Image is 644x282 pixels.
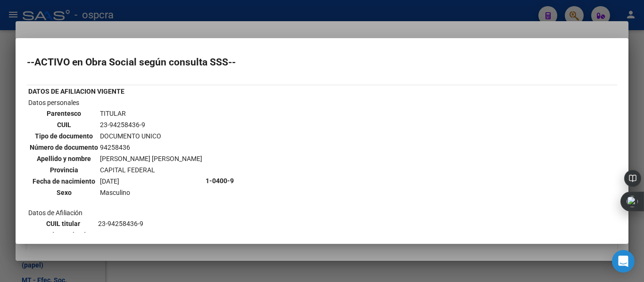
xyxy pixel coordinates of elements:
th: Apellido y nombre [29,153,99,164]
td: [DATE] [99,176,203,186]
td: 30-60229148-7 [98,230,185,240]
th: Parentesco [29,108,99,119]
b: DATOS DE AFILIACION VIGENTE [28,88,124,95]
th: Tipo de documento [29,131,99,141]
td: Datos personales Datos de Afiliación [28,97,204,264]
td: DOCUMENTO UNICO [99,131,203,141]
td: [PERSON_NAME] [PERSON_NAME] [99,153,203,164]
td: 23-94258436-9 [99,120,203,130]
div: Open Intercom Messenger [612,250,635,273]
th: CUIT de empleador [29,230,97,240]
b: 1-0400-9 [206,177,234,185]
th: Provincia [29,165,99,175]
td: TITULAR [99,108,203,119]
td: 23-94258436-9 [98,218,185,229]
h2: --ACTIVO en Obra Social según consulta SSS-- [27,57,617,67]
th: CUIL [29,120,99,130]
th: Sexo [29,187,99,198]
th: Fecha de nacimiento [29,176,99,186]
td: 94258436 [99,142,203,153]
th: CUIL titular [29,218,97,229]
th: Número de documento [29,142,99,153]
td: Masculino [99,187,203,198]
td: CAPITAL FEDERAL [99,165,203,175]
